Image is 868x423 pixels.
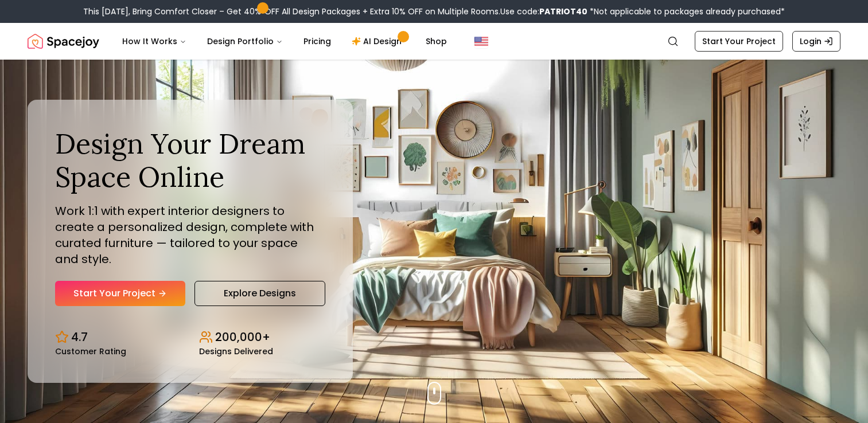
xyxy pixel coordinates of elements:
[194,281,325,306] a: Explore Designs
[695,31,783,52] a: Start Your Project
[417,30,456,53] a: Shop
[28,30,99,53] a: Spacejoy
[28,30,99,53] img: Spacejoy Logo
[55,347,126,355] small: Customer Rating
[294,30,340,53] a: Pricing
[113,30,456,53] nav: Main
[792,31,840,52] a: Login
[587,6,785,17] span: *Not applicable to packages already purchased*
[55,320,325,355] div: Design stats
[55,127,325,193] h1: Design Your Dream Space Online
[55,281,185,306] a: Start Your Project
[215,329,270,345] p: 200,000+
[113,30,196,53] button: How It Works
[198,30,292,53] button: Design Portfolio
[199,347,273,355] small: Designs Delivered
[474,34,488,48] img: United States
[539,6,587,17] b: PATRIOT40
[342,30,414,53] a: AI Design
[500,6,587,17] span: Use code:
[83,6,785,17] div: This [DATE], Bring Comfort Closer – Get 40% OFF All Design Packages + Extra 10% OFF on Multiple R...
[55,203,325,267] p: Work 1:1 with expert interior designers to create a personalized design, complete with curated fu...
[71,329,88,345] p: 4.7
[28,23,840,60] nav: Global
